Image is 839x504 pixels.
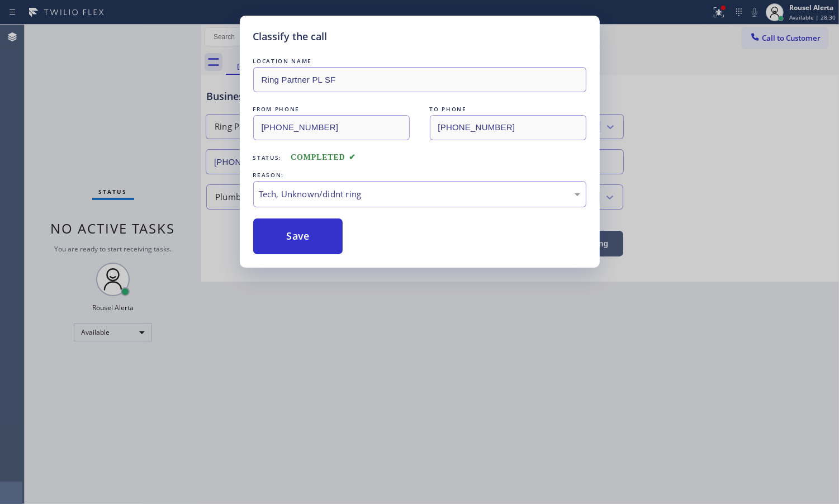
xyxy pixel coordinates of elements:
[253,55,586,67] div: LOCATION NAME
[253,218,343,254] button: Save
[253,29,328,44] h5: Classify the call
[259,188,580,201] div: Tech, Unknown/didnt ring
[430,103,586,115] div: TO PHONE
[253,169,586,181] div: REASON:
[253,115,410,140] input: From phone
[291,153,355,161] span: COMPLETED
[253,103,410,115] div: FROM PHONE
[430,115,586,140] input: To phone
[253,154,282,161] span: Status:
